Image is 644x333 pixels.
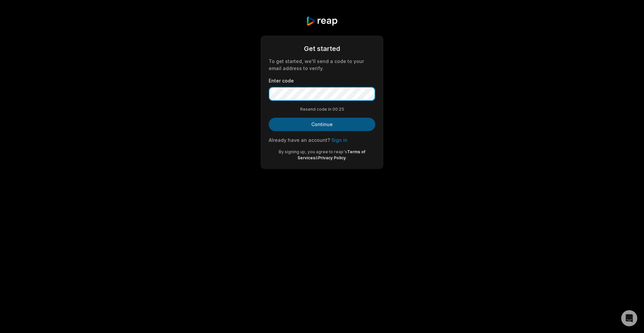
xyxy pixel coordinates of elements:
[269,106,375,112] div: Resend code in 00:
[318,155,346,160] a: Privacy Policy
[339,106,344,112] span: 25
[269,137,330,143] span: Already have an account?
[269,77,375,84] label: Enter code
[269,118,375,131] button: Continue
[621,310,637,326] div: Open Intercom Messenger
[346,155,347,160] span: .
[279,149,347,154] span: By signing up, you agree to reap's
[298,149,366,160] a: Terms of Services
[306,16,338,26] img: reap
[315,155,318,160] span: &
[331,137,347,143] a: Sign in
[269,58,375,72] div: To get started, we'll send a code to your email address to verify.
[269,44,375,54] div: Get started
